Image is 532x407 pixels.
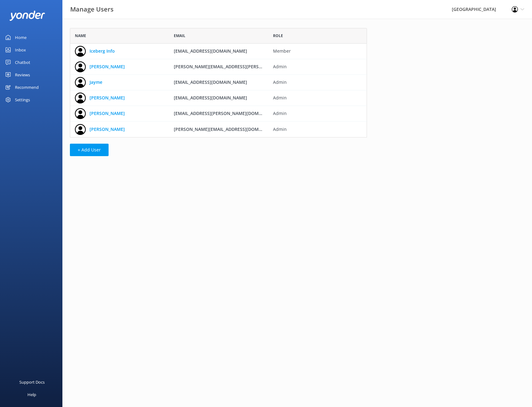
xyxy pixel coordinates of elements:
div: Recommend [15,81,39,93]
span: Admin [273,126,363,133]
a: [PERSON_NAME] [90,94,125,101]
a: Iceberg Info [90,48,115,55]
a: [PERSON_NAME] [90,110,125,117]
span: Email [174,33,185,39]
span: Admin [273,63,363,70]
span: [PERSON_NAME][EMAIL_ADDRESS][DOMAIN_NAME] [174,126,282,132]
span: [PERSON_NAME][EMAIL_ADDRESS][PERSON_NAME][DOMAIN_NAME] [174,64,318,69]
span: Member [273,48,363,55]
div: grid [70,44,367,137]
div: Inbox [15,44,26,56]
span: [EMAIL_ADDRESS][DOMAIN_NAME] [174,79,247,85]
div: Help [27,388,36,401]
div: Settings [15,93,30,106]
a: Jayme [90,79,102,86]
div: Home [15,31,27,44]
span: Name [75,33,86,39]
span: [EMAIL_ADDRESS][DOMAIN_NAME] [174,48,247,54]
h3: Manage Users [70,4,114,14]
span: [EMAIL_ADDRESS][DOMAIN_NAME] [174,95,247,101]
span: [EMAIL_ADDRESS][PERSON_NAME][DOMAIN_NAME] [174,110,282,116]
span: Role [273,33,283,39]
div: Reviews [15,69,30,81]
span: Admin [273,79,363,86]
span: Admin [273,110,363,117]
div: Chatbot [15,56,30,69]
a: [PERSON_NAME] [90,63,125,70]
div: Support Docs [19,376,45,388]
span: Admin [273,94,363,101]
img: yonder-white-logo.png [9,11,45,21]
button: + Add User [70,144,109,156]
a: [PERSON_NAME] [90,126,125,133]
